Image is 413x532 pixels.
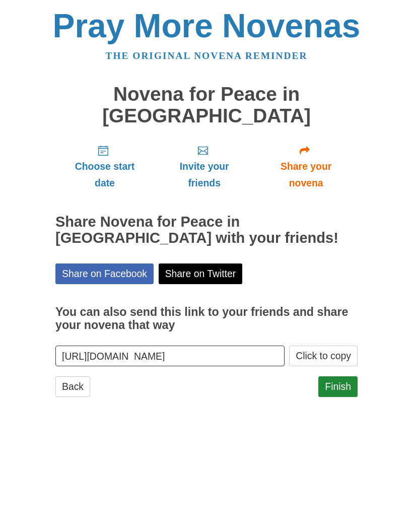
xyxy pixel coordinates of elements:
[65,158,144,191] span: Choose start date
[254,137,358,196] a: Share your novena
[55,214,358,246] h2: Share Novena for Peace in [GEOGRAPHIC_DATA] with your friends!
[154,137,254,196] a: Invite your friends
[318,376,358,397] a: Finish
[289,346,358,366] button: Click to copy
[55,84,358,126] h1: Novena for Peace in [GEOGRAPHIC_DATA]
[164,158,244,191] span: Invite your friends
[55,263,154,284] a: Share on Facebook
[55,376,90,397] a: Back
[159,263,243,284] a: Share on Twitter
[106,50,308,61] a: The original novena reminder
[55,306,358,331] h3: You can also send this link to your friends and share your novena that way
[53,7,361,44] a: Pray More Novenas
[55,137,154,196] a: Choose start date
[264,158,348,191] span: Share your novena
